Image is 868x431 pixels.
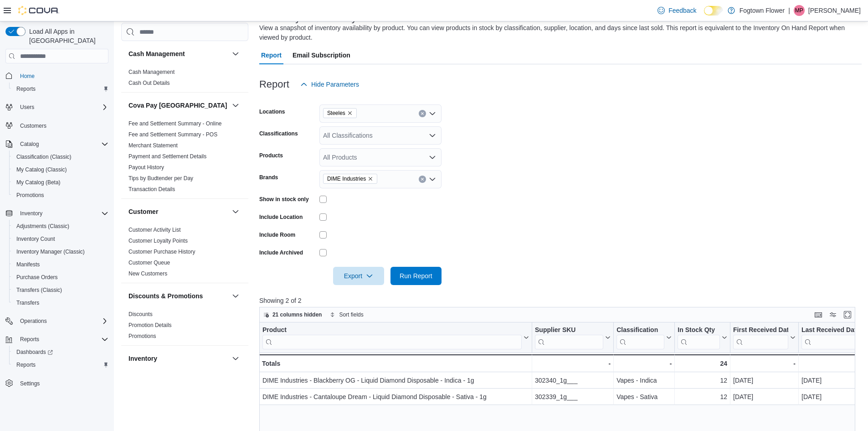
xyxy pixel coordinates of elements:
[262,358,529,369] div: Totals
[262,375,529,386] div: DIME Industries - Blackberry OG - Liquid Diamond Disposable - Indica - 1g
[16,179,61,186] span: My Catalog (Beta)
[339,267,379,285] span: Export
[128,237,188,244] span: Customer Loyalty Points
[788,5,790,16] p: |
[2,119,112,132] button: Customers
[259,152,283,159] label: Products
[26,27,108,45] span: Load All Apps in [GEOGRAPHIC_DATA]
[13,221,73,232] a: Adjustments (Classic)
[297,75,363,93] button: Hide Parameters
[16,261,40,268] span: Manifests
[16,70,108,81] span: Home
[733,358,796,369] div: -
[128,227,181,233] a: Customer Activity List
[259,213,303,221] label: Include Location
[128,259,170,266] span: Customer Queue
[16,139,42,150] button: Catalog
[128,186,175,193] span: Transaction Details
[16,334,43,345] button: Reports
[262,326,529,349] button: Product
[230,48,241,59] button: Cash Management
[339,311,363,318] span: Sort fields
[16,102,38,113] button: Users
[13,285,66,296] a: Transfers (Classic)
[16,274,58,281] span: Purchase Orders
[13,259,43,270] a: Manifests
[740,5,785,16] p: Fogtown Flower
[230,353,241,364] button: Inventory
[2,138,112,151] button: Catalog
[419,110,426,117] button: Clear input
[678,375,727,386] div: 12
[13,190,48,201] a: Promotions
[333,267,384,285] button: Export
[128,311,153,318] span: Discounts
[13,83,108,94] span: Reports
[390,267,442,285] button: Run Report
[16,299,39,306] span: Transfers
[535,326,611,349] button: Supplier SKU
[9,83,112,95] button: Reports
[121,67,248,92] div: Cash Management
[13,151,108,162] span: Classification (Classic)
[535,326,603,335] div: Supplier SKU
[128,68,175,76] span: Cash Management
[128,101,227,110] h3: Cova Pay [GEOGRAPHIC_DATA]
[813,309,824,320] button: Keyboard shortcuts
[262,326,522,349] div: Product
[678,326,720,335] div: In Stock Qty
[128,164,164,171] a: Payout History
[9,284,112,296] button: Transfers (Classic)
[260,309,326,320] button: 21 columns hidden
[13,272,62,283] a: Purchase Orders
[13,347,56,358] a: Dashboards
[327,174,366,183] span: DIME Industries
[121,309,248,345] div: Discounts & Promotions
[128,69,175,75] a: Cash Management
[128,332,156,340] span: Promotions
[16,223,69,230] span: Adjustments (Classic)
[128,80,170,86] a: Cash Out Details
[128,120,222,127] span: Fee and Settlement Summary - Online
[128,142,178,149] a: Merchant Statement
[801,326,864,349] button: Last Received Date
[128,131,217,138] a: Fee and Settlement Summary - POS
[668,6,696,15] span: Feedback
[16,378,108,389] span: Settings
[2,315,112,327] button: Operations
[2,207,112,220] button: Inventory
[16,71,38,82] a: Home
[128,79,170,87] span: Cash Out Details
[16,286,62,294] span: Transfers (Classic)
[128,249,195,255] a: Customer Purchase History
[795,5,803,16] span: MP
[616,326,664,349] div: Classification
[13,272,108,283] span: Purchase Orders
[801,326,857,335] div: Last Received Date
[535,358,611,369] div: -
[16,102,108,113] span: Users
[16,166,67,173] span: My Catalog (Classic)
[13,177,108,188] span: My Catalog (Beta)
[9,258,112,271] button: Manifests
[128,354,157,363] h3: Inventory
[128,238,188,244] a: Customer Loyalty Points
[654,1,700,20] a: Feedback
[535,326,603,349] div: Supplier SKU
[13,221,108,232] span: Adjustments (Classic)
[20,317,47,325] span: Operations
[616,358,672,369] div: -
[261,46,282,64] span: Report
[128,270,167,277] a: New Customers
[20,210,42,217] span: Inventory
[13,297,43,308] a: Transfers
[733,391,796,402] div: [DATE]
[9,163,112,176] button: My Catalog (Classic)
[128,226,181,234] span: Customer Activity List
[323,174,377,184] span: DIME Industries
[128,322,172,329] span: Promotion Details
[2,69,112,82] button: Home
[259,296,862,305] p: Showing 2 of 2
[733,326,788,349] div: First Received Date
[128,333,156,339] a: Promotions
